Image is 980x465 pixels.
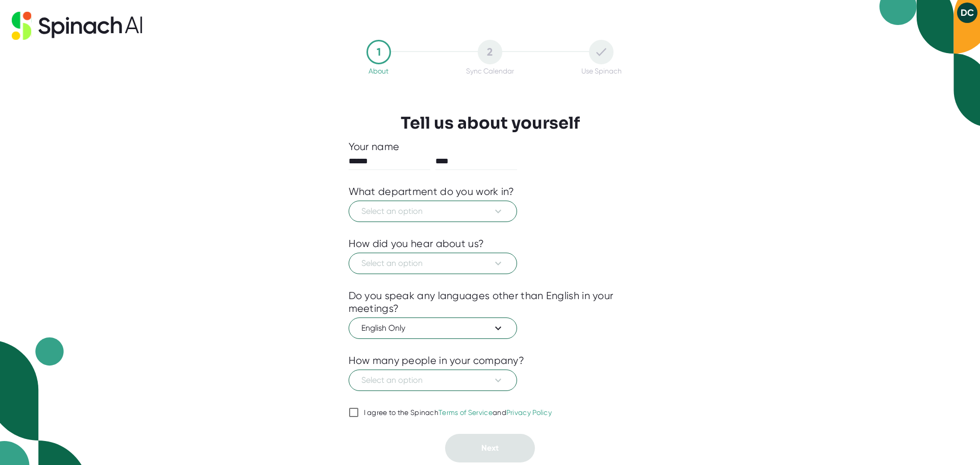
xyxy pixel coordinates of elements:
[478,40,502,64] div: 2
[349,140,632,153] div: Your name
[349,201,517,222] button: Select an option
[445,434,535,462] button: Next
[361,205,504,217] span: Select an option
[349,370,517,391] button: Select an option
[349,289,632,315] div: Do you speak any languages other than English in your meetings?
[361,322,504,334] span: English Only
[438,408,493,417] a: Terms of Service
[581,67,622,75] div: Use Spinach
[349,237,484,250] div: How did you hear about us?
[481,443,499,453] span: Next
[364,408,552,418] div: I agree to the Spinach and
[349,354,525,367] div: How many people in your company?
[366,40,391,64] div: 1
[401,113,580,133] h3: Tell us about yourself
[957,3,977,23] button: DC
[369,67,388,75] div: About
[506,408,552,417] a: Privacy Policy
[349,317,517,339] button: English Only
[349,253,517,274] button: Select an option
[349,185,514,198] div: What department do you work in?
[361,257,504,270] span: Select an option
[466,67,514,75] div: Sync Calendar
[361,374,504,386] span: Select an option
